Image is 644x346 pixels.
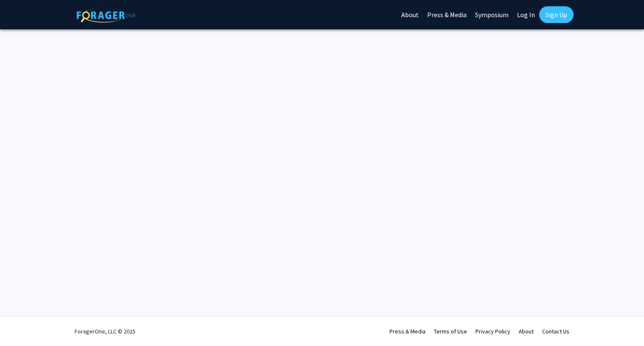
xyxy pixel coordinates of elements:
[390,328,426,335] a: Press & Media
[475,328,510,335] a: Privacy Policy
[75,317,135,346] div: ForagerOne, LLC © 2025
[519,328,534,335] a: About
[539,6,574,23] a: Sign Up
[434,328,467,335] a: Terms of Use
[77,8,135,23] img: ForagerOne Logo
[542,328,569,335] a: Contact Us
